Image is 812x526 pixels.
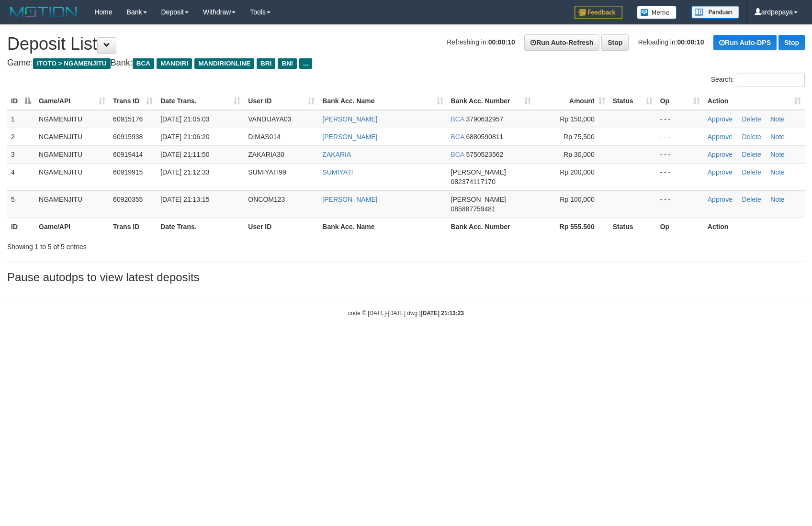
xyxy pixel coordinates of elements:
th: User ID: activate to sort column ascending [244,92,318,110]
a: [PERSON_NAME] [322,133,377,141]
h3: Pause autodps to view latest deposits [7,271,805,284]
img: panduan.png [691,6,739,19]
a: Approve [708,115,733,123]
span: Rp 100,000 [560,196,594,203]
a: Delete [742,115,761,123]
span: Copy 5750523562 to clipboard [466,151,503,158]
td: 4 [7,163,35,190]
th: Game/API [35,218,109,235]
span: DIMAS014 [248,133,281,141]
h4: Game: Bank: [7,58,805,68]
th: Op: activate to sort column ascending [656,92,704,110]
span: ITOTO > NGAMENJITU [33,58,111,69]
span: [PERSON_NAME] [451,196,506,203]
td: - - - [656,163,704,190]
span: [DATE] 21:13:15 [160,196,209,203]
td: 2 [7,128,35,145]
span: VANDIJAYA03 [248,115,291,123]
th: Date Trans. [157,218,244,235]
th: Bank Acc. Number: activate to sort column ascending [447,92,535,110]
td: NGAMENJITU [35,110,109,128]
a: Stop [601,34,629,51]
img: MOTION_logo.png [7,5,80,19]
span: Copy 3790632957 to clipboard [466,115,503,123]
th: Action: activate to sort column ascending [704,92,805,110]
span: BRI [257,58,275,69]
th: Action [704,218,805,235]
th: Date Trans.: activate to sort column ascending [157,92,244,110]
td: - - - [656,145,704,163]
span: MANDIRIONLINE [194,58,254,69]
th: Amount: activate to sort column ascending [535,92,609,110]
span: BCA [451,133,464,141]
a: Delete [742,168,761,176]
th: Status: activate to sort column ascending [609,92,656,110]
span: 60919915 [113,168,143,176]
a: Note [770,133,785,141]
span: SUMIYATI99 [248,168,286,176]
th: Trans ID [109,218,157,235]
img: Feedback.jpg [575,6,622,19]
td: NGAMENJITU [35,145,109,163]
th: Bank Acc. Number [447,218,535,235]
span: Copy 6880590811 to clipboard [466,133,503,141]
a: Delete [742,151,761,158]
span: [DATE] 21:12:33 [160,168,209,176]
th: Status [609,218,656,235]
th: ID: activate to sort column descending [7,92,35,110]
span: 60919414 [113,151,143,158]
a: Run Auto-Refresh [524,34,599,51]
span: [DATE] 21:05:03 [160,115,209,123]
span: 60915938 [113,133,143,141]
span: ONCOM123 [248,196,285,203]
a: Note [770,151,785,158]
span: Copy 085887759481 to clipboard [451,205,496,213]
a: Delete [742,196,761,203]
a: ZAKARIA [322,151,351,158]
h1: Deposit List [7,34,805,54]
span: ... [299,58,312,69]
div: Showing 1 to 5 of 5 entries [7,238,331,252]
strong: 00:00:10 [677,38,704,46]
span: BCA [133,58,154,69]
th: Rp 555.500 [535,218,609,235]
a: Approve [708,168,733,176]
a: Run Auto-DPS [713,35,777,50]
span: Rp 150,000 [560,115,594,123]
a: Delete [742,133,761,141]
span: Rp 75,500 [564,133,595,141]
input: Search: [737,73,805,87]
a: Note [770,168,785,176]
td: 3 [7,145,35,163]
td: - - - [656,128,704,145]
span: [PERSON_NAME] [451,168,506,176]
span: Rp 30,000 [564,151,595,158]
span: MANDIRI [157,58,192,69]
span: ZAKARIA30 [248,151,284,158]
td: NGAMENJITU [35,163,109,190]
th: Bank Acc. Name [318,218,447,235]
span: [DATE] 21:11:50 [160,151,209,158]
span: 60915176 [113,115,143,123]
span: Copy 082374117170 to clipboard [451,178,496,186]
a: Approve [708,151,733,158]
th: Op [656,218,704,235]
a: Note [770,196,785,203]
span: Reloading in: [638,38,704,46]
td: NGAMENJITU [35,128,109,145]
a: SUMIYATI [322,168,353,176]
strong: [DATE] 21:13:23 [421,310,464,317]
label: Search: [711,73,805,87]
a: Approve [708,196,733,203]
span: Rp 200,000 [560,168,594,176]
a: [PERSON_NAME] [322,196,377,203]
a: [PERSON_NAME] [322,115,377,123]
span: 60920355 [113,196,143,203]
small: code © [DATE]-[DATE] dwg | [348,310,464,317]
strong: 00:00:10 [488,38,515,46]
th: User ID [244,218,318,235]
a: Stop [778,35,805,50]
th: Trans ID: activate to sort column ascending [109,92,157,110]
span: BNI [278,58,296,69]
img: Button%20Memo.svg [637,6,677,19]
